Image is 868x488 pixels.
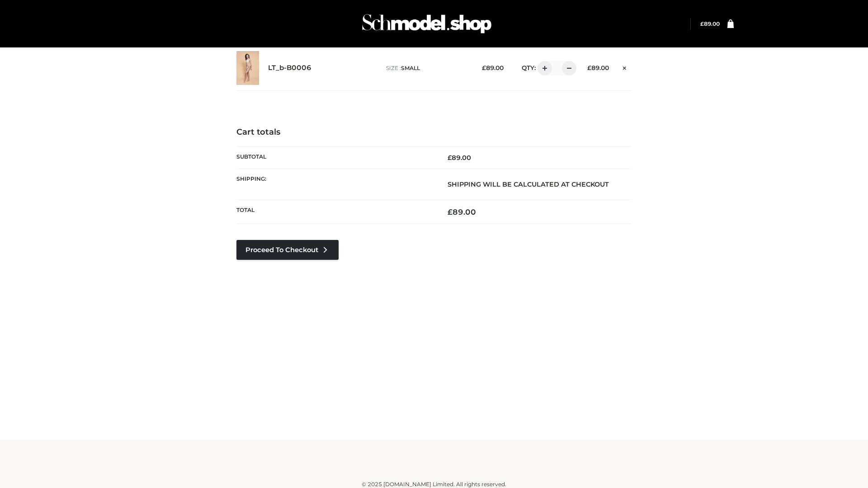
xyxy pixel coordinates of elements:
[448,154,471,162] bdi: 89.00
[513,61,573,75] div: QTY:
[700,20,720,27] a: £89.00
[386,64,468,72] p: size :
[448,180,609,188] strong: Shipping will be calculated at checkout
[268,64,311,72] a: LT_b-B0006
[236,51,259,85] img: LT_b-B0006 - SMALL
[401,65,420,71] span: SMALL
[587,64,609,71] bdi: 89.00
[482,64,504,71] bdi: 89.00
[236,200,434,224] th: Total
[236,146,434,169] th: Subtotal
[448,207,476,216] bdi: 89.00
[587,64,591,71] span: £
[448,207,453,216] span: £
[236,240,339,260] a: Proceed to Checkout
[482,64,486,71] span: £
[448,154,452,162] span: £
[359,6,495,42] img: Schmodel Admin 964
[618,61,632,73] a: Remove this item
[236,127,632,137] h4: Cart totals
[700,20,704,27] span: £
[236,169,434,200] th: Shipping:
[700,20,720,27] bdi: 89.00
